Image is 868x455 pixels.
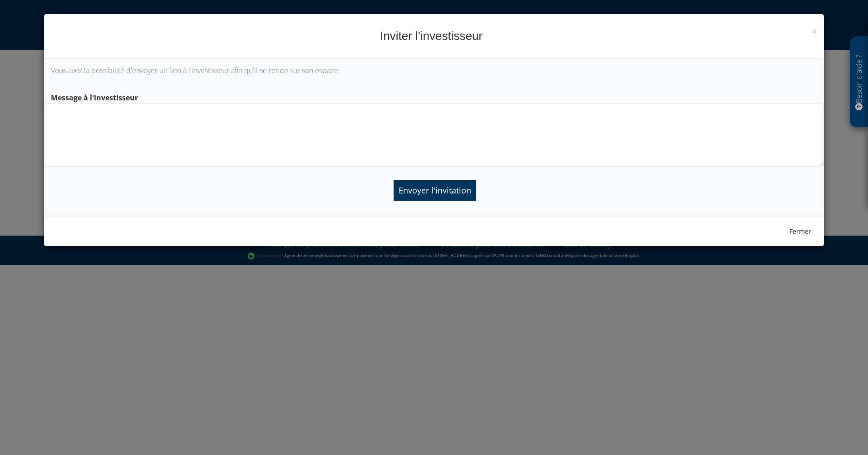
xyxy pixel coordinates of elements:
[394,180,476,201] input: Envoyer l'invitation
[812,25,817,38] span: ×
[44,89,824,103] label: Message à l'investisseur
[51,28,818,45] h4: Inviter l'investisseur
[854,41,864,123] p: Besoin d'aide ?
[51,65,818,76] p: Vous avez la possibilité d'envoyer un lien à l'investisseur afin qu'il se rende sur son espace.
[784,224,817,239] button: Fermer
